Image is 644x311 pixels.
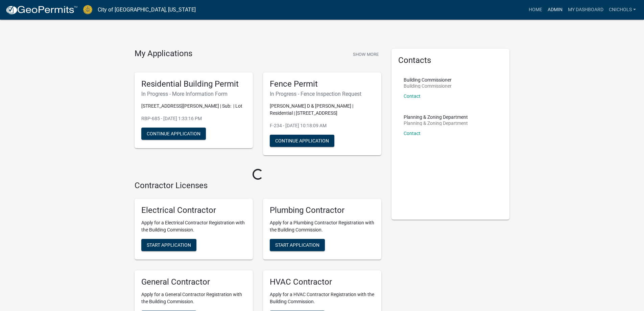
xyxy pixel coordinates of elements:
[398,55,503,65] h5: Contacts
[404,84,452,88] p: Building Commissioner
[270,103,375,117] p: [PERSON_NAME] D & [PERSON_NAME] | Residential | [STREET_ADDRESS]
[147,242,191,248] span: Start Application
[141,103,246,110] p: [STREET_ADDRESS][PERSON_NAME] | Sub: | Lot
[98,4,196,16] a: City of [GEOGRAPHIC_DATA], [US_STATE]
[270,122,375,129] p: F-234 - [DATE] 10:18:09 AM
[404,121,468,126] p: Planning & Zoning Department
[270,205,375,215] h5: Plumbing Contractor
[270,219,375,234] p: Apply for a Plumbing Contractor Registration with the Building Commission.
[404,77,452,82] p: Building Commissioner
[270,91,375,97] h6: In Progress - Fence Inspection Request
[270,277,375,287] h5: HVAC Contractor
[141,128,206,140] button: Continue Application
[565,3,606,16] a: My Dashboard
[270,239,325,251] button: Start Application
[83,5,92,14] img: City of Jeffersonville, Indiana
[141,219,246,234] p: Apply for a Electrical Contractor Registration with the Building Commission.
[545,3,565,16] a: Admin
[350,49,381,60] button: Show More
[141,91,246,97] h6: In Progress - More Information Form
[404,93,421,99] a: Contact
[135,49,192,59] h4: My Applications
[141,239,196,251] button: Start Application
[141,205,246,215] h5: Electrical Contractor
[141,79,246,89] h5: Residential Building Permit
[606,3,639,16] a: cnichols
[270,291,375,305] p: Apply for a HVAC Contractor Registration with the Building Commission.
[526,3,545,16] a: Home
[135,181,381,191] h4: Contractor Licenses
[404,131,421,136] a: Contact
[275,242,319,248] span: Start Application
[270,135,334,147] button: Continue Application
[141,277,246,287] h5: General Contractor
[141,291,246,305] p: Apply for a General Contractor Registration with the Building Commission.
[404,115,468,119] p: Planning & Zoning Department
[141,115,246,122] p: RBP-685 - [DATE] 1:33:16 PM
[270,79,375,89] h5: Fence Permit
